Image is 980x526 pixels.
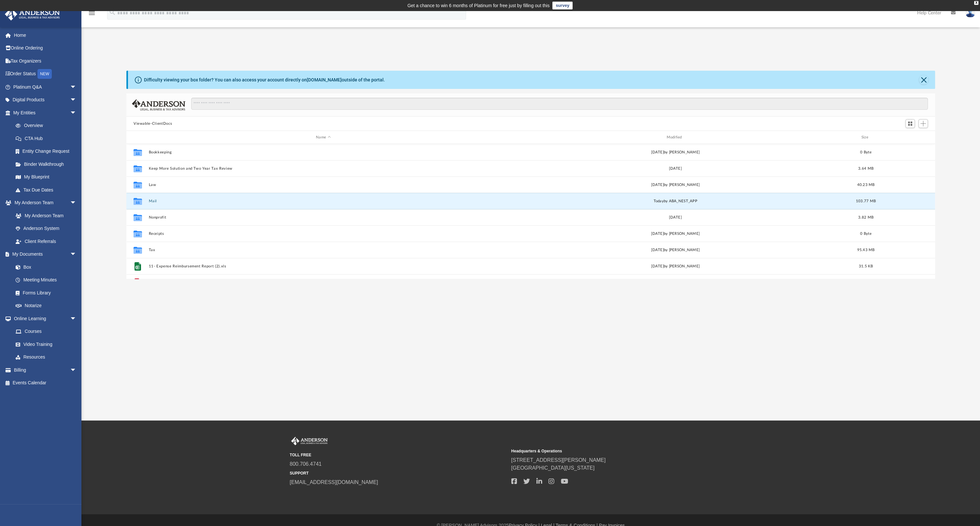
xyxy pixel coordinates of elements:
[858,167,873,170] span: 3.64 MB
[290,479,378,485] a: [EMAIL_ADDRESS][DOMAIN_NAME]
[134,121,172,127] button: Viewable-ClientDocs
[653,199,663,203] span: today
[9,209,80,222] a: My Anderson Team
[149,232,498,236] button: Receipts
[149,215,498,220] button: Nonprofit
[9,183,86,196] a: Tax Due Dates
[9,351,83,364] a: Resources
[9,171,83,184] a: My Blueprint
[882,135,927,140] div: id
[144,77,385,83] div: Difficulty viewing your box folder? You can also access your account directly on outside of the p...
[974,1,978,5] div: close
[109,9,116,16] i: search
[70,363,83,377] span: arrow_drop_down
[859,264,873,268] span: 31.5 KB
[290,452,507,458] small: TOLL FREE
[501,231,850,237] div: [DATE] by [PERSON_NAME]
[407,2,550,9] div: Get a chance to win 6 months of Platinum for free just by filling out this
[9,261,80,274] a: Box
[501,263,850,269] div: [DATE] by [PERSON_NAME]
[191,98,928,110] input: Search files and folders
[70,80,83,94] span: arrow_drop_down
[5,377,86,390] a: Events Calendar
[9,222,83,235] a: Anderson System
[149,183,498,187] button: Law
[5,80,86,93] a: Platinum Q&Aarrow_drop_down
[5,42,86,55] a: Online Ordering
[501,247,850,253] div: [DATE] by [PERSON_NAME]
[307,77,342,82] a: [DOMAIN_NAME]
[149,199,498,203] button: Mail
[70,93,83,107] span: arrow_drop_down
[149,166,498,171] button: Keep More Solution and Two Year Tax Review
[3,8,62,21] img: Anderson Advisors Platinum Portal
[552,2,573,9] a: survey
[9,235,83,248] a: Client Referrals
[511,465,595,471] a: [GEOGRAPHIC_DATA][US_STATE]
[853,135,879,140] div: Size
[290,461,322,467] a: 800.706.4741
[70,312,83,325] span: arrow_drop_down
[70,196,83,210] span: arrow_drop_down
[9,119,86,132] a: Overview
[918,119,928,128] button: Add
[129,135,146,140] div: id
[501,166,850,172] div: [DATE]
[501,198,850,204] div: by ABA_NEST_APP
[5,196,83,209] a: My Anderson Teamarrow_drop_down
[290,437,329,445] img: Anderson Advisors Platinum Portal
[70,248,83,261] span: arrow_drop_down
[37,69,52,79] div: NEW
[88,12,96,17] a: menu
[501,149,850,155] div: [DATE] by [PERSON_NAME]
[9,132,86,145] a: CTA Hub
[9,145,86,158] a: Entity Change Request
[857,248,874,252] span: 95.43 MB
[919,75,928,84] button: Close
[5,93,86,107] a: Digital Productsarrow_drop_down
[511,457,606,463] a: [STREET_ADDRESS][PERSON_NAME]
[149,264,498,268] button: 11- Expense Reimbursement Report (2).xls
[965,8,975,18] img: User Pic
[70,106,83,120] span: arrow_drop_down
[501,215,850,220] div: [DATE]
[858,216,873,219] span: 3.82 MB
[5,29,86,42] a: Home
[148,135,498,140] div: Name
[9,338,80,351] a: Video Training
[501,182,850,188] div: [DATE] by [PERSON_NAME]
[9,299,83,312] a: Notarize
[857,183,874,187] span: 40.23 MB
[5,54,86,67] a: Tax Organizers
[126,144,935,279] div: grid
[905,119,915,128] button: Switch to Grid View
[5,248,83,261] a: My Documentsarrow_drop_down
[9,286,80,299] a: Forms Library
[5,363,86,377] a: Billingarrow_drop_down
[9,158,86,171] a: Binder Walkthrough
[9,274,83,287] a: Meeting Minutes
[149,150,498,154] button: Bookkeeping
[149,248,498,252] button: Tax
[5,106,86,119] a: My Entitiesarrow_drop_down
[5,312,83,325] a: Online Learningarrow_drop_down
[860,232,872,235] span: 0 Byte
[9,325,83,338] a: Courses
[88,9,96,17] i: menu
[856,199,876,203] span: 103.77 MB
[501,135,850,140] div: Modified
[860,150,872,154] span: 0 Byte
[5,67,86,81] a: Order StatusNEW
[511,448,728,454] small: Headquarters & Operations
[290,470,507,476] small: SUPPORT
